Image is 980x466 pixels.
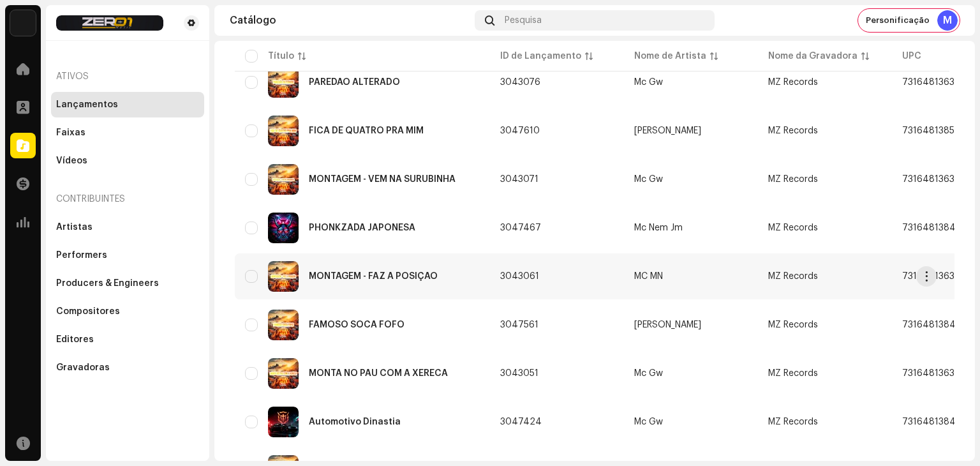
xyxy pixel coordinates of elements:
[268,358,299,389] img: 82fc90fc-0f5b-423c-96df-1663b805245c
[268,213,299,243] img: 9401970d-d54f-440e-beed-9a50b1379624
[51,355,204,380] re-m-nav-item: Gravadoras
[51,92,204,117] re-m-nav-item: Lançamentos
[634,126,748,135] span: DJ MAGNO
[500,126,540,135] span: 3047610
[309,320,405,329] div: FAMOSO SOCA FOFO
[768,126,818,135] span: MZ Records
[634,78,748,87] span: Mc Gw
[56,306,120,317] div: Compositores
[505,15,542,26] span: Pesquisa
[634,369,663,378] div: Mc Gw
[51,299,204,324] re-m-nav-item: Compositores
[309,223,415,232] div: PHONKZADA JAPONESA
[268,50,294,63] div: Título
[309,175,456,184] div: MONTAGEM - VEM NA SURUBINHA
[56,222,93,232] div: Artistas
[51,327,204,352] re-m-nav-item: Editores
[268,261,299,292] img: 23e5cc87-b83f-402c-881f-4077a3a3b689
[634,50,706,63] div: Nome de Artista
[902,78,970,87] span: 7316481363323
[268,407,299,437] img: 19f1c9fe-ffaf-4a64-8002-38f29c149129
[500,223,541,232] span: 3047467
[634,223,683,232] div: Mc Nem Jm
[56,363,110,373] div: Gravadoras
[768,223,818,232] span: MZ Records
[230,15,470,26] div: Catálogo
[634,78,663,87] div: Mc Gw
[902,272,972,281] span: 7316481363347
[768,320,818,329] span: MZ Records
[56,128,85,138] div: Faixas
[500,369,538,378] span: 3043051
[634,272,663,281] div: MC MN
[56,334,94,345] div: Editores
[51,243,204,268] re-m-nav-item: Performers
[268,310,299,340] img: 7e1e950d-64ee-4d04-ba14-104a3e9d72b2
[268,164,299,195] img: 6b9646bd-97fd-413b-8a6e-e3789bb669ce
[51,271,204,296] re-m-nav-item: Producers & Engineers
[768,175,818,184] span: MZ Records
[309,417,401,426] div: Automotivo Dinastia
[51,120,204,146] re-m-nav-item: Faixas
[268,67,299,98] img: 81e44c87-68ff-41d8-af75-1d968476d6e5
[937,10,958,31] div: M
[56,100,118,110] div: Lançamentos
[56,156,87,166] div: Vídeos
[768,272,818,281] span: MZ Records
[768,417,818,426] span: MZ Records
[268,116,299,146] img: c9f11373-df46-47d7-b0e3-5e892df7a096
[634,320,748,329] span: DJ MAGNO
[309,126,424,135] div: FICA DE QUATRO PRA MIM
[51,184,204,214] re-a-nav-header: Contribuintes
[56,278,159,289] div: Producers & Engineers
[768,78,818,87] span: MZ Records
[56,15,163,31] img: 447fdb0e-7466-46eb-a752-159f42a3cee2
[634,272,748,281] span: MC MN
[634,369,748,378] span: Mc Gw
[500,272,539,281] span: 3043061
[634,320,701,329] div: [PERSON_NAME]
[768,369,818,378] span: MZ Records
[634,417,748,426] span: Mc Gw
[500,320,538,329] span: 3047561
[500,417,542,426] span: 3047424
[51,148,204,174] re-m-nav-item: Vídeos
[56,250,107,260] div: Performers
[500,175,538,184] span: 3043071
[768,50,857,63] div: Nome da Gravadora
[634,126,701,135] div: [PERSON_NAME]
[902,417,973,426] span: 7316481384243
[902,175,971,184] span: 7316481363330
[309,272,438,281] div: MONTAGEM - FAZ A POSIÇÃO
[902,369,969,378] span: 7316481363361
[309,78,400,87] div: PAREDÃO ALTERADO
[51,61,204,92] re-a-nav-header: Ativos
[634,175,748,184] span: Mc Gw
[634,223,748,232] span: Mc Nem Jm
[866,15,930,26] span: Personificação
[500,78,540,87] span: 3043076
[902,320,972,329] span: 7316481384625
[10,10,36,36] img: cd9a510e-9375-452c-b98b-71401b54d8f9
[309,369,448,378] div: MONTA NO PAU COM A XERECA
[902,126,970,135] span: 7316481385431
[902,223,972,232] span: 7316481384236
[500,50,581,63] div: ID de Lançamento
[51,214,204,240] re-m-nav-item: Artistas
[634,175,663,184] div: Mc Gw
[634,417,663,426] div: Mc Gw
